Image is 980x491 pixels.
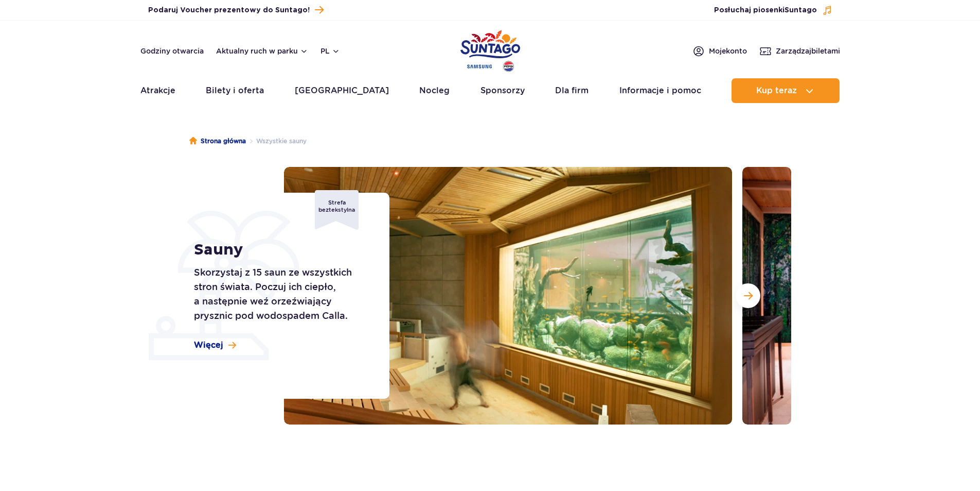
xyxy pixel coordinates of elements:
h1: Sauny [194,241,366,259]
a: Atrakcje [140,78,175,103]
span: Suntago [785,7,817,14]
img: Sauna w strefie Relax z dużym akwarium na ścianie, przytulne wnętrze i drewniane ławki [284,167,732,425]
button: Następny slajd [736,283,760,308]
a: Nocleg [419,78,450,103]
a: Zarządzajbiletami [759,45,840,57]
a: Godziny otwarcia [140,46,204,56]
a: Mojekonto [692,45,747,57]
span: Moje konto [709,46,747,56]
button: Posłuchaj piosenkiSuntago [714,5,832,15]
span: Podaruj Voucher prezentowy do Suntago! [148,5,310,15]
a: Więcej [194,340,236,351]
a: Park of Poland [460,26,520,73]
a: Strona główna [189,136,246,146]
button: Kup teraz [732,78,840,103]
li: Wszystkie sauny [246,136,307,146]
p: Skorzystaj z 15 saun ze wszystkich stron świata. Poczuj ich ciepło, a następnie weź orzeźwiający ... [194,265,366,323]
a: Podaruj Voucher prezentowy do Suntago! [148,3,324,17]
span: Więcej [194,340,223,351]
span: Zarządzaj biletami [776,46,840,56]
a: Dla firm [555,78,589,103]
span: Kup teraz [756,86,797,95]
a: [GEOGRAPHIC_DATA] [295,78,389,103]
a: Bilety i oferta [206,78,264,103]
a: Sponsorzy [480,78,525,103]
button: pl [320,46,340,56]
div: Strefa beztekstylna [315,190,359,230]
span: Posłuchaj piosenki [714,5,817,15]
a: Informacje i pomoc [619,78,701,103]
button: Aktualny ruch w parku [216,47,308,55]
